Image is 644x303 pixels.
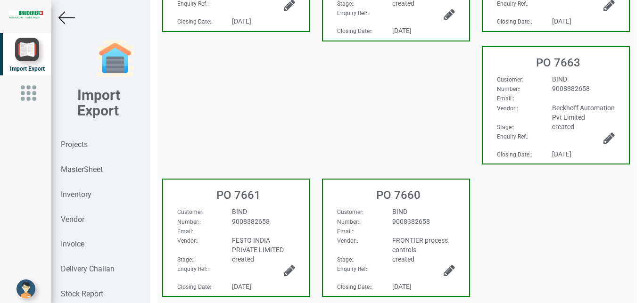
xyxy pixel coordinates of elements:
[497,133,528,140] span: :
[177,228,195,235] span: :
[232,218,270,225] span: 9008382658
[337,219,361,225] span: :
[177,18,211,25] strong: Closing Date:
[497,133,527,140] strong: Enquiry Ref:
[392,283,412,290] span: [DATE]
[497,95,513,102] strong: Email:
[177,237,197,244] strong: Vendor:
[497,76,523,83] span: :
[61,140,88,149] strong: Projects
[552,17,571,25] span: [DATE]
[552,150,571,158] span: [DATE]
[177,256,195,263] span: :
[497,76,522,83] strong: Customer
[61,239,84,248] strong: Invoice
[487,57,629,69] h3: PO 7663
[392,218,430,225] span: 9008382658
[497,151,531,158] strong: Closing Date:
[552,75,567,83] span: BIND
[392,208,407,215] span: BIND
[177,219,199,225] strong: Number:
[337,209,362,215] strong: Customer
[61,289,103,298] strong: Stock Report
[177,228,193,235] strong: Email:
[337,284,372,290] span: :
[337,237,358,244] span: :
[337,228,353,235] strong: Email:
[497,105,517,112] strong: Vendor:
[497,151,532,158] span: :
[337,237,357,244] strong: Vendor:
[177,284,211,290] strong: Closing Date:
[61,264,115,273] strong: Delivery Challan
[497,0,527,7] strong: Enquiry Ref:
[497,18,532,25] span: :
[177,284,213,290] span: :
[232,237,284,254] span: FESTO INDIA PRIVATE LIMITED
[232,283,251,290] span: [DATE]
[337,228,355,235] span: :
[232,255,254,263] span: created
[61,190,91,199] strong: Inventory
[77,87,120,119] b: Import Export
[337,28,371,34] strong: Closing Date:
[337,209,363,215] span: :
[497,124,513,131] strong: Stage:
[552,85,590,92] span: 9008382658
[337,219,359,225] strong: Number:
[328,189,469,201] h3: PO 7660
[337,10,369,16] span: :
[337,0,355,7] span: :
[96,40,134,78] img: garage-closed.png
[392,255,414,263] span: created
[497,86,520,92] span: :
[497,86,519,92] strong: Number:
[497,105,518,112] span: :
[497,0,528,7] span: :
[177,266,207,272] strong: Enquiry Ref:
[497,95,514,102] span: :
[337,0,353,7] strong: Stage:
[177,266,209,272] span: :
[177,209,202,215] strong: Customer
[61,215,84,224] strong: Vendor
[337,266,369,272] span: :
[392,27,412,34] span: [DATE]
[232,208,247,215] span: BIND
[552,104,615,121] span: Beckhoff Automation Pvt Limited
[10,66,45,72] span: Import Export
[177,209,204,215] span: :
[497,18,531,25] strong: Closing Date:
[177,237,198,244] span: :
[232,17,251,25] span: [DATE]
[337,284,371,290] strong: Closing Date:
[337,256,355,263] span: :
[552,123,574,131] span: created
[337,256,353,263] strong: Stage:
[168,189,309,201] h3: PO 7661
[497,124,514,131] span: :
[177,18,213,25] span: :
[337,10,367,16] strong: Enquiry Ref:
[337,28,372,34] span: :
[337,266,367,272] strong: Enquiry Ref:
[177,0,209,7] span: :
[61,165,103,174] strong: MasterSheet
[177,219,201,225] span: :
[177,256,193,263] strong: Stage:
[392,237,448,254] span: FRONTIER process controls
[177,0,207,7] strong: Enquiry Ref:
